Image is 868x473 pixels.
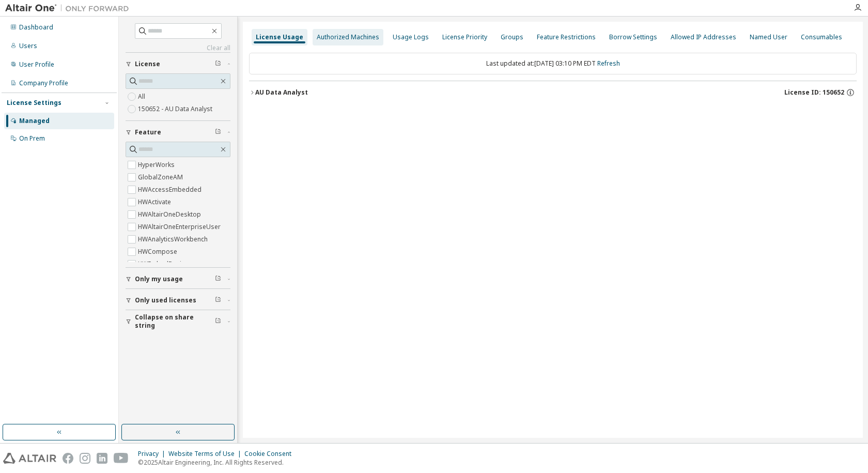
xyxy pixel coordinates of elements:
[126,53,230,75] button: License
[215,275,221,283] span: Clear filter
[597,59,620,68] a: Refresh
[135,296,196,304] span: Only used licenses
[215,60,221,68] span: Clear filter
[537,33,596,41] div: Feature Restrictions
[19,134,45,143] div: On Prem
[801,33,842,41] div: Consumables
[19,42,37,50] div: Users
[138,221,223,233] label: HWAltairOneEnterpriseUser
[19,117,50,125] div: Managed
[138,159,177,171] label: HyperWorks
[317,33,379,41] div: Authorized Machines
[135,275,183,283] span: Only my usage
[138,208,203,221] label: HWAltairOneDesktop
[750,33,787,41] div: Named User
[138,258,187,270] label: HWEmbedBasic
[168,450,244,458] div: Website Terms of Use
[138,90,147,103] label: All
[135,128,161,136] span: Feature
[5,3,134,13] img: Altair One
[126,44,230,52] a: Clear all
[126,289,230,312] button: Only used licenses
[249,53,857,74] div: Last updated at: [DATE] 03:10 PM EDT
[63,453,73,464] img: facebook.svg
[138,196,173,208] label: HWActivate
[19,79,68,87] div: Company Profile
[114,453,129,464] img: youtube.svg
[126,310,230,333] button: Collapse on share string
[215,296,221,304] span: Clear filter
[138,246,179,258] label: HWCompose
[138,184,204,196] label: HWAccessEmbedded
[138,233,210,246] label: HWAnalyticsWorkbench
[138,450,168,458] div: Privacy
[126,268,230,291] button: Only my usage
[80,453,90,464] img: instagram.svg
[19,23,53,32] div: Dashboard
[3,453,56,464] img: altair_logo.svg
[501,33,523,41] div: Groups
[135,60,160,68] span: License
[126,121,230,144] button: Feature
[249,81,857,104] button: AU Data AnalystLicense ID: 150652
[215,128,221,136] span: Clear filter
[135,313,215,330] span: Collapse on share string
[393,33,429,41] div: Usage Logs
[255,88,308,97] div: AU Data Analyst
[609,33,657,41] div: Borrow Settings
[138,103,214,115] label: 150652 - AU Data Analyst
[215,317,221,326] span: Clear filter
[97,453,107,464] img: linkedin.svg
[784,88,844,97] span: License ID: 150652
[671,33,736,41] div: Allowed IP Addresses
[244,450,298,458] div: Cookie Consent
[138,171,185,184] label: GlobalZoneAM
[19,60,54,69] div: User Profile
[138,458,298,467] p: © 2025 Altair Engineering, Inc. All Rights Reserved.
[7,99,61,107] div: License Settings
[442,33,487,41] div: License Priority
[256,33,303,41] div: License Usage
